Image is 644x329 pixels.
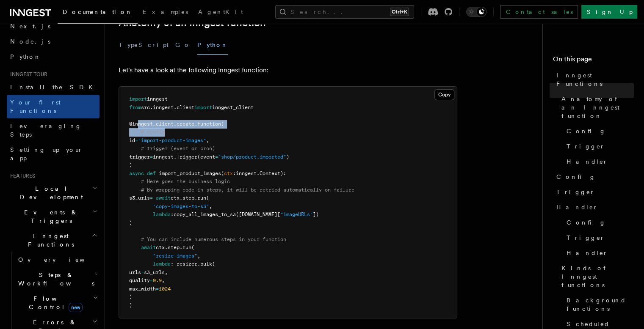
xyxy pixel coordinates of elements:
a: Trigger [553,184,634,200]
span: # Here goes the business logic [141,178,230,184]
span: . [165,244,168,250]
span: AgentKit [198,8,243,15]
span: Anatomy of an Inngest function [561,95,634,120]
span: , [162,277,165,283]
span: . [174,121,177,127]
span: ( [221,121,224,127]
span: run [182,244,191,250]
a: Next.js [7,19,100,34]
span: Config [567,218,606,227]
span: Handler [556,203,598,211]
span: ( [212,261,215,267]
span: Config [567,127,606,135]
button: Steps & Workflows [15,267,100,291]
span: copy_all_images_to_s3 [174,211,236,217]
span: Trigger [567,142,605,151]
span: Handler [567,157,608,166]
span: # trigger (event or cron) [141,145,215,151]
span: : [171,211,174,217]
span: await [156,195,171,201]
span: import [129,96,147,102]
span: "shop/product.imported" [218,154,286,160]
span: Background functions [567,296,634,313]
span: Inngest tour [7,71,47,78]
span: Trigger [177,154,197,160]
span: "copy-images-to-s3" [153,203,209,209]
span: = [135,137,138,143]
span: Setting up your app [10,146,83,162]
span: # You can include numerous steps in your function [141,236,286,242]
a: Inngest Functions [553,68,634,91]
span: inngest. [153,154,177,160]
span: create_function [177,121,221,127]
a: Config [553,169,634,184]
button: Toggle dark mode [466,7,486,17]
a: Handler [563,245,634,260]
span: inngest_client [212,104,254,110]
a: AgentKit [193,3,248,23]
span: client [177,104,194,110]
a: Trigger [563,230,634,245]
span: ]) [313,211,319,217]
span: , [209,203,212,209]
a: Node.js [7,34,100,49]
h4: On this page [553,54,634,68]
span: Examples [143,8,188,15]
span: . [174,104,177,110]
span: Kinds of Inngest functions [561,264,634,289]
span: . [257,170,260,176]
span: id [129,137,135,143]
span: Context): [260,170,286,176]
span: ) [286,154,289,160]
a: Kinds of Inngest functions [558,260,634,293]
a: Sign Up [581,5,637,19]
span: Trigger [567,233,605,242]
p: Let's have a look at the following Inngest function: [119,64,457,76]
span: s3_urls [129,195,150,201]
span: src [141,104,150,110]
span: Features [7,173,35,179]
a: Anatomy of an Inngest function [558,91,634,123]
span: await [141,244,156,250]
span: = [156,286,159,292]
a: Documentation [58,3,138,24]
span: Next.js [10,23,50,30]
span: def [147,170,156,176]
button: Local Development [7,181,100,205]
span: # By wrapping code in steps, it will be retried automatically on failure [141,187,354,193]
span: : [233,170,236,176]
span: @inngest_client [129,121,174,127]
span: : resizer. [171,261,200,267]
a: Your first Functions [7,95,100,118]
span: urls [129,269,141,275]
a: Examples [138,3,193,23]
kbd: Ctrl+K [390,8,409,16]
span: Steps & Workflows [15,271,94,288]
span: = [150,195,153,201]
button: Flow Controlnew [15,291,100,315]
a: Handler [553,200,634,215]
button: Events & Triggers [7,205,100,228]
span: = [150,154,153,160]
span: lambda [153,261,171,267]
span: 0.9 [153,277,162,283]
span: "imageURLs" [280,211,313,217]
span: Inngest Functions [7,232,91,249]
span: , [206,137,209,143]
span: quality [129,277,150,283]
a: Background functions [563,293,634,316]
span: bulk [200,261,212,267]
span: ( [221,170,224,176]
span: step [182,195,194,201]
span: lambda [153,211,171,217]
span: from [129,104,141,110]
span: 1024 [159,286,171,292]
button: Copy [434,89,454,100]
a: Setting up your app [7,142,100,166]
span: ctx [224,170,233,176]
span: ctx [156,244,165,250]
span: Inngest Functions [556,71,634,88]
span: ( [191,244,194,250]
a: Install the SDK [7,80,100,95]
span: Local Development [7,184,92,201]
